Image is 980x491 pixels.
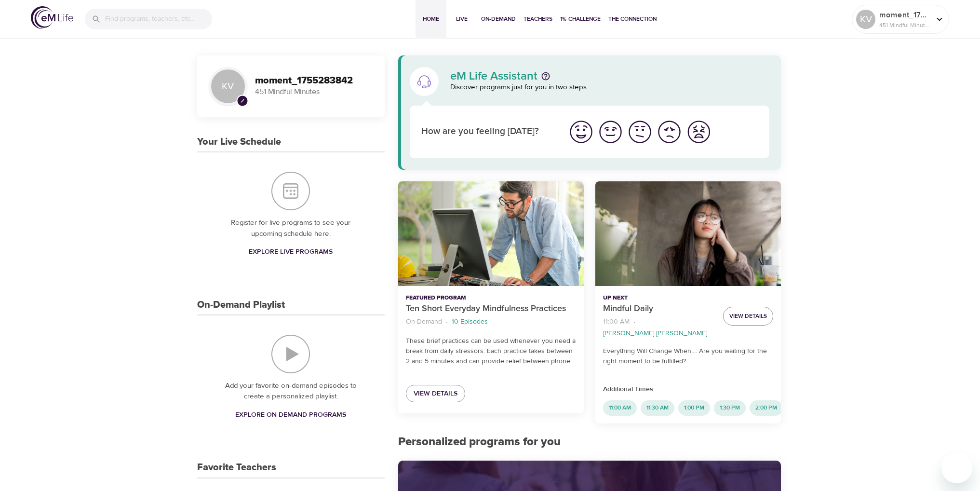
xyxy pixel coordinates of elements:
p: Register for live programs to see your upcoming schedule here. [216,218,365,239]
div: 2:00 PM [750,400,783,416]
span: Live [450,14,473,24]
p: Add your favorite on-demand episodes to create a personalized playlist. [216,381,365,402]
p: Additional Times [603,384,773,395]
p: Featured Program [406,294,576,302]
span: 11:00 AM [603,404,637,412]
p: 11:00 AM [603,317,630,327]
img: bad [656,119,683,145]
span: 11:30 AM [641,404,674,412]
span: 2:00 PM [750,404,783,412]
input: Find programs, teachers, etc... [105,9,212,29]
span: 1:30 PM [714,404,746,412]
img: good [597,119,624,145]
a: View Details [406,385,465,403]
button: View Details [723,307,773,326]
p: Ten Short Everyday Mindfulness Practices [406,302,576,315]
h3: Your Live Schedule [197,136,281,148]
p: Discover programs just for you in two steps [450,82,770,93]
img: eM Life Assistant [416,74,432,89]
h3: moment_1755283842 [255,75,373,86]
h3: On-Demand Playlist [197,300,285,311]
p: Mindful Daily [603,302,715,315]
p: These brief practices can be used whenever you need a break from daily stressors. Each practice t... [406,336,576,367]
div: KV [856,10,875,29]
span: View Details [414,388,457,400]
li: · [633,315,635,328]
span: Teachers [524,14,552,24]
nav: breadcrumb [603,315,715,339]
div: 11:30 AM [641,400,674,416]
a: Explore On-Demand Programs [231,406,350,424]
h2: Personalized programs for you [398,435,781,449]
div: KV [209,67,247,106]
img: logo [31,6,73,29]
iframe: Button to launch messaging window [941,452,972,483]
li: · [446,315,448,328]
span: On-Demand [481,14,516,24]
a: Explore Live Programs [245,243,336,261]
p: eM Life Assistant [450,70,537,82]
button: I'm feeling bad [655,117,684,147]
img: ok [627,119,653,145]
span: 1% Challenge [560,14,601,24]
span: The Connection [608,14,657,24]
h3: Favorite Teachers [197,462,276,473]
p: On-Demand [406,317,442,327]
span: Explore On-Demand Programs [235,409,346,421]
div: 11:00 AM [603,400,637,416]
span: Explore Live Programs [249,246,333,258]
button: I'm feeling great [566,117,596,147]
nav: breadcrumb [406,315,576,328]
button: I'm feeling worst [684,117,713,147]
button: Mindful Daily [595,181,781,286]
span: Home [419,14,443,24]
button: I'm feeling ok [625,117,655,147]
img: On-Demand Playlist [271,335,310,373]
p: Everything Will Change When...: Are you waiting for the right moment to be fulfilled? [603,346,773,367]
span: View Details [729,311,767,321]
img: worst [685,119,712,145]
img: Your Live Schedule [271,172,310,210]
div: 1:30 PM [714,400,746,416]
p: moment_1755283842 [879,9,930,21]
p: Up Next [603,294,715,302]
span: 1:00 PM [678,404,710,412]
button: Ten Short Everyday Mindfulness Practices [398,181,584,286]
div: 1:00 PM [678,400,710,416]
p: 10 Episodes [452,317,488,327]
p: 451 Mindful Minutes [879,21,930,29]
p: 451 Mindful Minutes [255,86,373,97]
p: How are you feeling [DATE]? [421,125,555,139]
button: I'm feeling good [596,117,625,147]
p: [PERSON_NAME] [PERSON_NAME] [603,328,707,339]
img: great [568,119,594,145]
